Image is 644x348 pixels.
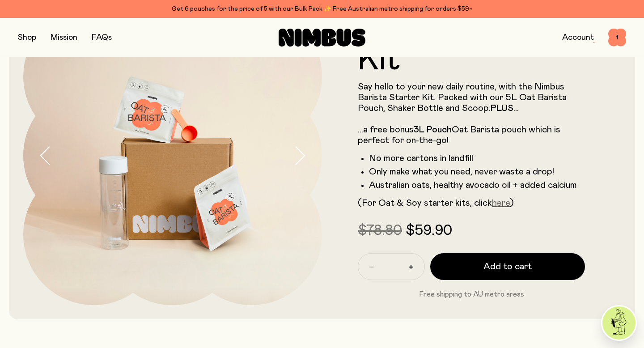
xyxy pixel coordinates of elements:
[92,34,112,42] a: FAQs
[492,199,510,208] a: here
[51,34,77,42] a: Mission
[369,166,585,177] li: Only make what you need, never waste a drop!
[369,180,585,191] li: Australian oats, healthy avocado oil + added calcium
[430,253,585,280] button: Add to cart
[358,224,402,238] span: $78.80
[414,125,424,134] strong: 3L
[562,34,594,42] a: Account
[369,153,585,164] li: No more cartons in landfill
[18,4,626,14] div: Get 6 pouches for the price of 5 with our Bulk Pack ✨ Free Australian metro shipping for orders $59+
[358,198,585,208] p: (For Oat & Soy starter kits, click )
[608,29,626,47] button: 1
[358,289,585,300] p: Free shipping to AU metro areas
[358,81,585,146] p: Say hello to your new daily routine, with the Nimbus Barista Starter Kit. Packed with our 5L Oat ...
[602,306,636,340] img: agent
[406,224,452,238] span: $59.90
[491,104,513,113] strong: PLUS
[427,125,452,134] strong: Pouch
[483,260,532,273] span: Add to cart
